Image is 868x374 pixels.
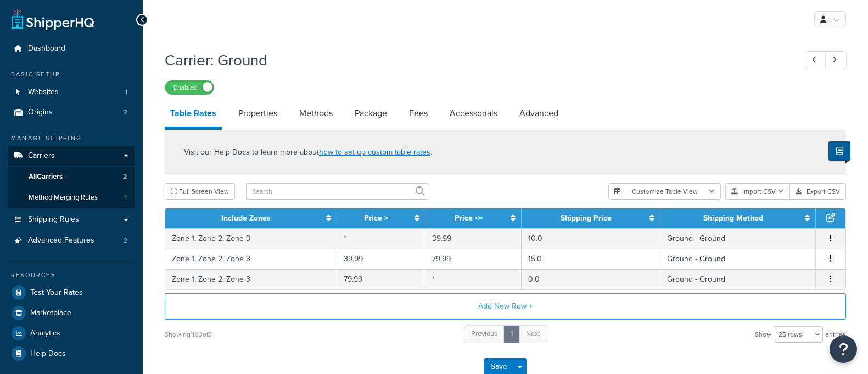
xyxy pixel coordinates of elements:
input: Search [246,183,429,200]
button: Open Resource Center [830,335,857,363]
li: Advanced Features [8,230,135,251]
span: All Carriers [29,172,63,182]
button: Show Help Docs [828,141,850,161]
td: Zone 1, Zone 2, Zone 3 [165,269,337,289]
button: Full Screen View [165,183,235,200]
span: Previous [471,328,497,339]
span: Marketplace [30,309,71,318]
span: 2 [124,108,127,117]
a: Accessorials [444,100,503,127]
div: Resources [8,271,135,280]
a: Dashboard [8,38,135,59]
button: Import CSV [725,183,790,200]
span: Next [526,328,540,339]
span: 2 [123,172,127,182]
span: Websites [28,87,59,97]
span: Origins [28,108,53,117]
td: 0.0 [522,269,660,289]
button: Add New Row + [165,293,846,320]
button: Customize Table View [608,183,721,200]
div: Basic Setup [8,70,135,79]
a: Shipping Rules [8,210,135,230]
a: Test Your Rates [8,283,135,302]
span: Test Your Rates [30,288,83,298]
a: Package [349,100,393,127]
td: Zone 1, Zone 2, Zone 3 [165,228,337,249]
td: 39.99 [425,228,522,249]
a: Analytics [8,323,135,343]
li: Carriers [8,146,135,208]
span: Show [755,327,771,342]
a: Origins2 [8,102,135,123]
a: 1 [503,325,520,343]
a: Price > [364,212,388,224]
a: how to set up custom table rates [319,146,430,158]
span: Method Merging Rules [29,193,98,202]
td: 39.99 [337,249,426,269]
span: Carriers [28,151,55,161]
span: Analytics [30,329,60,338]
span: entries [825,327,846,342]
a: Marketplace [8,303,135,323]
a: Shipping Method [703,212,763,224]
span: Help Docs [30,349,66,359]
td: 15.0 [522,249,660,269]
span: Shipping Rules [28,215,79,224]
a: Properties [233,100,283,127]
a: Help Docs [8,344,135,364]
span: Dashboard [28,44,65,53]
td: Ground - Ground [660,228,816,249]
a: Price <= [455,212,483,224]
a: Next [519,325,547,343]
td: 79.99 [425,249,522,269]
a: Shipping Price [561,212,612,224]
span: 1 [125,193,127,202]
a: Previous [464,325,505,343]
a: Carriers [8,146,135,166]
td: Zone 1, Zone 2, Zone 3 [165,249,337,269]
h1: Carrier: Ground [165,50,785,71]
a: Advanced [514,100,564,127]
td: Ground - Ground [660,249,816,269]
td: 10.0 [522,228,660,249]
a: AllCarriers2 [8,167,135,187]
a: Fees [404,100,433,127]
a: Method Merging Rules1 [8,188,135,208]
a: Include Zones [221,212,271,224]
a: Websites1 [8,82,135,102]
a: Next Record [825,51,847,69]
td: Ground - Ground [660,269,816,289]
a: Table Rates [165,100,222,130]
td: 79.99 [337,269,426,289]
span: Advanced Features [28,236,94,245]
a: Previous Record [805,51,826,69]
div: Showing 1 to 3 of 3 [165,327,212,342]
span: 1 [125,87,127,97]
div: Manage Shipping [8,134,135,143]
li: Method Merging Rules [8,188,135,208]
button: Export CSV [790,183,846,200]
a: Advanced Features2 [8,230,135,251]
a: Methods [294,100,338,127]
p: Visit our Help Docs to learn more about . [184,146,432,158]
li: Origins [8,102,135,123]
label: Enabled [165,81,214,94]
li: Websites [8,82,135,102]
span: 2 [124,236,127,245]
